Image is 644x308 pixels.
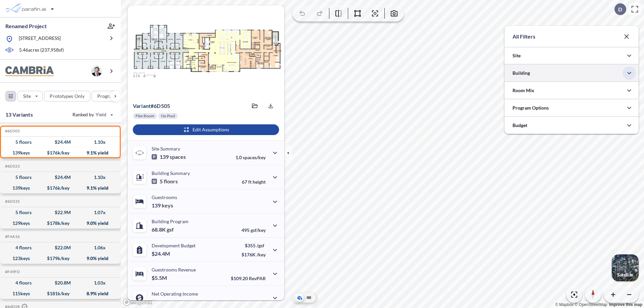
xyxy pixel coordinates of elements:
h5: Click to copy the code [4,164,20,169]
button: Aerial View [296,294,304,302]
p: 139 [152,153,186,160]
span: Variant [133,103,151,109]
span: height [253,179,266,185]
h5: Click to copy the code [4,129,20,133]
p: $176K [241,252,266,257]
p: Budget [513,122,527,129]
a: Mapbox homepage [123,298,152,306]
p: $5.5M [152,274,168,281]
p: Building Program [152,219,189,224]
p: 40.0% [237,300,266,305]
span: /gsf [257,243,264,248]
img: Switcher Image [612,254,639,281]
p: Site [23,93,31,100]
p: Prototypes Only [50,93,85,100]
span: Yield [96,111,107,118]
p: Net Operating Income [152,291,198,297]
button: Site Plan [305,294,313,302]
a: OpenStreetMap [575,302,607,307]
p: 67 [242,179,266,185]
p: $2.2M [152,299,168,305]
p: Edit Assumptions [193,126,229,133]
span: RevPAR [249,275,266,281]
p: 495 [241,227,266,233]
p: 5.46 acres ( 237,958 sf) [19,47,64,54]
p: # 6d505 [133,103,170,109]
p: Room Mix [513,87,534,94]
p: Site Summary [152,146,180,151]
h5: Click to copy the code [4,269,20,274]
a: Mapbox [555,302,574,307]
p: 1.0 [235,155,266,160]
p: No Pool [161,113,175,119]
span: spaces/key [243,155,266,160]
p: Program [97,93,116,100]
p: 139 [152,202,173,209]
img: user logo [91,66,102,76]
button: Ranked by Yield [67,109,117,120]
span: /key [257,252,266,257]
span: gsf/key [251,227,266,233]
button: Site [17,91,43,102]
p: 68.8K [152,226,174,233]
p: Satellite [617,272,633,278]
span: ft [248,179,252,185]
p: All Filters [513,33,535,41]
p: Program Options [513,105,549,111]
p: Guestrooms Revenue [152,267,196,272]
p: $109.20 [231,275,266,281]
span: keys [162,202,173,209]
span: floors [164,178,178,185]
p: Flex Room [136,113,154,119]
span: gsf [167,226,174,233]
p: [STREET_ADDRESS] [19,35,61,43]
p: D [618,6,622,12]
h5: Click to copy the code [4,234,20,239]
span: spaces [170,153,186,160]
button: Program [92,91,128,102]
button: Switcher ImageSatellite [612,254,639,281]
p: Development Budget [152,243,196,248]
img: BrandImage [5,66,54,76]
button: Prototypes Only [44,91,90,102]
p: Site [513,52,521,59]
p: 5 [152,178,178,185]
p: Guestrooms [152,194,177,200]
p: 13 Variants [5,111,33,119]
span: margin [251,300,266,305]
p: Renamed Project [5,22,47,30]
p: Building Summary [152,170,190,176]
p: $24.4M [152,250,171,257]
p: $355 [241,243,266,248]
button: Edit Assumptions [133,124,279,135]
h5: Click to copy the code [4,199,20,204]
a: Improve this map [609,302,642,307]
